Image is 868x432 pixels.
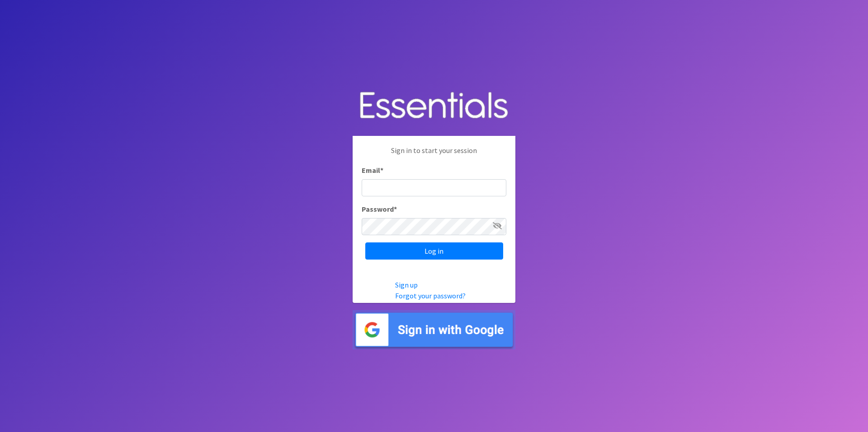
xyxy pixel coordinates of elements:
[353,310,515,349] img: Sign in with Google
[380,166,383,175] abbr: required
[353,83,515,129] img: Human Essentials
[395,291,466,300] a: Forgot your password?
[362,145,506,165] p: Sign in to start your session
[362,165,383,176] label: Email
[395,280,418,289] a: Sign up
[394,204,397,214] abbr: required
[365,242,503,260] input: Log in
[362,204,397,214] label: Password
